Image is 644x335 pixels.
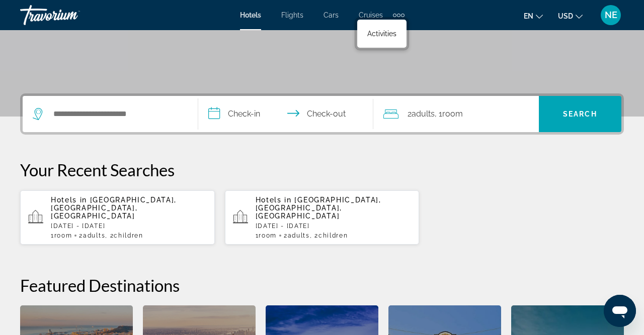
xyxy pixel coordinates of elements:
a: Travorium [20,2,121,28]
span: 1 [51,232,72,239]
span: 1 [256,232,277,239]
span: Hotels in [51,196,87,204]
p: [DATE] - [DATE] [51,222,207,230]
span: Children [318,232,348,239]
button: Search [539,96,621,132]
a: Hotels [240,11,261,19]
span: 2 [408,107,435,121]
span: 2 [79,232,105,239]
button: Hotels in [GEOGRAPHIC_DATA], [GEOGRAPHIC_DATA], [GEOGRAPHIC_DATA][DATE] - [DATE]1Room2Adults, 2Ch... [225,190,420,245]
button: Check in and out dates [198,96,374,132]
a: Activities [362,25,401,43]
button: Change currency [558,9,583,23]
button: Travelers: 2 adults, 0 children [373,96,539,132]
span: , 2 [105,232,143,239]
span: USD [558,12,573,20]
button: Hotels in [GEOGRAPHIC_DATA], [GEOGRAPHIC_DATA], [GEOGRAPHIC_DATA][DATE] - [DATE]1Room2Adults, 2Ch... [20,190,215,245]
span: Room [442,109,463,119]
span: Children [114,232,143,239]
span: Activities [367,30,396,38]
p: Your Recent Searches [20,160,624,180]
span: [GEOGRAPHIC_DATA], [GEOGRAPHIC_DATA], [GEOGRAPHIC_DATA] [51,196,177,220]
span: Adults [288,232,310,239]
span: [GEOGRAPHIC_DATA], [GEOGRAPHIC_DATA], [GEOGRAPHIC_DATA] [256,196,381,220]
div: Search widget [23,96,621,132]
h2: Featured Destinations [20,275,624,295]
span: , 1 [435,107,463,121]
span: Room [54,232,72,239]
span: Hotels in [256,196,292,204]
span: en [524,12,533,20]
span: Search [563,110,597,118]
p: [DATE] - [DATE] [256,222,412,230]
span: Room [259,232,277,239]
a: Cruises [359,11,383,19]
span: 2 [284,232,310,239]
button: Change language [524,9,543,23]
a: Flights [281,11,303,19]
span: , 2 [310,232,348,239]
span: Adults [412,109,435,119]
iframe: Schaltfläche zum Öffnen des Messaging-Fensters [604,295,636,327]
button: User Menu [598,5,624,26]
a: Cars [324,11,339,19]
button: Extra navigation items [393,7,405,23]
span: Adults [83,232,105,239]
span: NE [605,10,617,20]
